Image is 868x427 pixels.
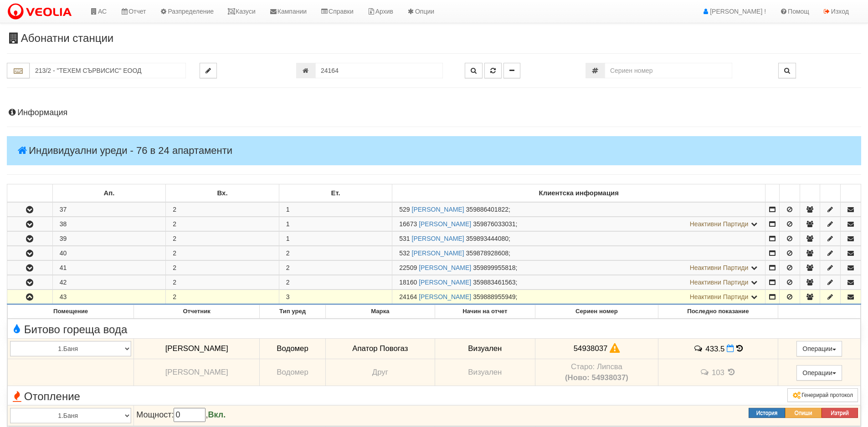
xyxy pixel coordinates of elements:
[658,305,778,319] th: Последно показание
[166,261,279,275] td: 2
[822,408,858,418] button: Изтрий
[260,359,326,386] td: Водомер
[690,279,749,286] span: Неактивни Партиди
[326,359,435,386] td: Друг
[700,368,712,376] span: История на забележките
[260,305,326,319] th: Тип уред
[727,345,734,352] i: Нов Отчет към 30/08/2025
[7,136,861,165] h4: Индивидуални уреди - 76 в 24 апартаменти
[331,189,340,197] b: Ет.
[52,275,166,290] td: 42
[749,408,785,418] button: История
[52,246,166,260] td: 40
[435,359,535,386] td: Визуален
[392,275,765,290] td: ;
[399,293,417,300] span: Партида №
[539,189,619,197] b: Клиентска информация
[52,232,166,246] td: 39
[8,305,134,319] th: Помещение
[690,264,749,271] span: Неактивни Партиди
[217,189,228,197] b: Вх.
[419,293,471,300] a: [PERSON_NAME]
[7,32,861,44] h3: Абонатни станции
[392,290,765,305] td: ;
[705,344,724,353] span: 433.5
[165,344,228,353] span: [PERSON_NAME]
[166,275,279,290] td: 2
[166,232,279,246] td: 2
[419,220,471,228] a: [PERSON_NAME]
[765,184,780,203] td: : No sort applied, sorting is disabled
[52,184,166,203] td: Ап.: No sort applied, sorting is disabled
[286,279,290,286] span: 2
[136,410,226,419] span: Мощност: ,
[10,324,127,335] span: Битово гореща вода
[693,344,705,353] span: История на забележките
[7,2,76,21] img: VeoliaLogo.png
[30,63,186,78] input: Абонатна станция
[392,246,765,260] td: ;
[779,184,800,203] td: : No sort applied, sorting is disabled
[466,249,508,257] span: 359878928608
[326,338,435,359] td: Апатор Повогаз
[52,290,166,305] td: 43
[473,220,515,228] span: 359876033031
[565,373,628,382] b: (Ново: 54938037)
[690,293,749,300] span: Неактивни Партиди
[7,184,53,203] td: : No sort applied, sorting is disabled
[286,235,290,242] span: 1
[10,391,80,402] span: Отопление
[473,293,515,300] span: 359888955949
[166,290,279,305] td: 2
[399,249,410,257] span: Партида №
[279,184,392,203] td: Ет.: No sort applied, sorting is disabled
[166,202,279,217] td: 2
[727,368,737,376] span: История на показанията
[412,235,464,242] a: [PERSON_NAME]
[796,365,842,381] button: Операции
[736,344,743,353] span: История на показанията
[392,261,765,275] td: ;
[392,184,765,203] td: Клиентска информация: No sort applied, sorting is disabled
[841,184,861,203] td: : No sort applied, sorting is disabled
[7,108,861,117] h4: Информация
[796,341,842,356] button: Операции
[52,217,166,231] td: 38
[800,184,820,203] td: : No sort applied, sorting is disabled
[535,359,658,386] td: Устройство със сериен номер Липсва беше подменено от устройство със сериен номер 54938037
[399,220,417,228] span: Партида №
[473,279,515,286] span: 359883461563
[208,410,226,419] b: Вкл.
[712,368,724,377] span: 103
[535,305,658,319] th: Сериен номер
[286,264,290,271] span: 2
[399,264,417,271] span: Партида №
[787,388,858,402] button: Генерирай протокол
[392,202,765,217] td: ;
[326,305,435,319] th: Марка
[286,220,290,228] span: 1
[134,305,260,319] th: Отчетник
[392,232,765,246] td: ;
[466,235,508,242] span: 359893444080
[399,235,410,242] span: Партида №
[399,279,417,286] span: Партида №
[260,338,326,359] td: Водомер
[104,189,115,197] b: Ап.
[435,338,535,359] td: Визуален
[419,279,471,286] a: [PERSON_NAME]
[286,206,290,213] span: 1
[412,206,464,213] a: [PERSON_NAME]
[166,184,279,203] td: Вх.: No sort applied, sorting is disabled
[52,261,166,275] td: 41
[435,305,535,319] th: Начин на отчет
[820,184,841,203] td: : No sort applied, sorting is disabled
[466,206,508,213] span: 359886401822
[473,264,515,271] span: 359899955818
[574,344,608,353] span: 54938037
[605,63,732,78] input: Сериен номер
[399,206,410,213] span: Партида №
[52,202,166,217] td: 37
[412,249,464,257] a: [PERSON_NAME]
[690,220,749,228] span: Неактивни Партиди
